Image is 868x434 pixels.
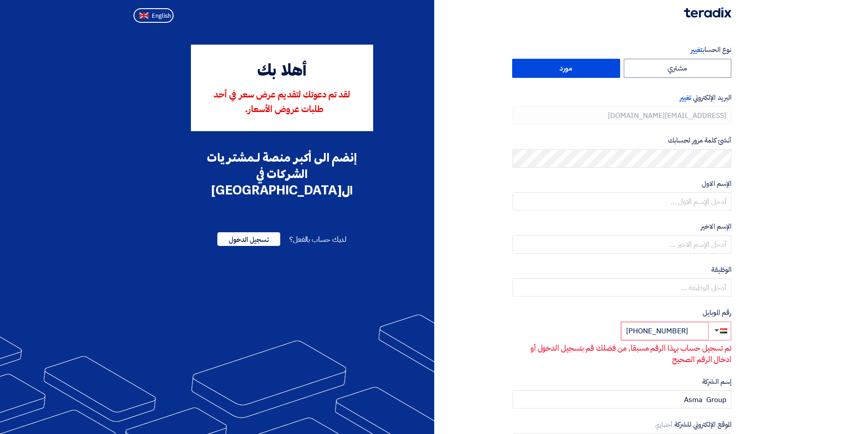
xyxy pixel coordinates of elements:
[513,106,731,124] input: أدخل بريد العمل الإلكتروني الخاص بك ...
[513,390,731,408] input: أدخل إسم الشركة ...
[513,377,731,387] label: إسم الشركة
[655,420,673,429] span: أختياري
[513,92,731,103] label: البريد الإلكتروني
[217,234,280,245] a: تسجيل الدخول
[691,45,703,55] span: تغيير
[513,307,731,318] label: رقم الموبايل
[513,192,731,210] input: أدخل الإسم الاول ...
[139,12,149,19] img: en-US.png
[513,342,731,366] p: تم تسجيل حساب بهذا الرقم مسبقا, من فضلك قم بتسجيل الدخول أو ادخال الرقم الصحيح
[134,8,174,23] button: English
[204,59,360,84] div: أهلا بك
[624,59,732,78] label: مشتري
[513,45,731,55] label: نوع الحساب
[513,135,731,146] label: أنشئ كلمة مرور لحسابك
[513,235,731,254] input: أدخل الإسم الاخير ...
[513,221,731,232] label: الإسم الاخير
[217,232,280,246] span: تسجيل الدخول
[684,7,731,18] img: Teradix logo
[680,92,691,102] span: تغيير
[513,278,731,296] input: أدخل الوظيفة ...
[621,322,709,340] input: أدخل رقم الموبايل ...
[191,149,373,199] div: إنضم الى أكبر منصة لـمشتريات الشركات في ال[GEOGRAPHIC_DATA]
[513,179,731,189] label: الإسم الاول
[214,91,350,114] span: لقد تم دعوتك لتقديم عرض سعر في أحد طلبات عروض الأسعار.
[512,59,620,78] label: مورد
[513,265,731,275] label: الوظيفة
[152,13,171,19] span: English
[513,419,731,430] label: الموقع الإلكتروني للشركة
[289,234,346,245] span: لديك حساب بالفعل؟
